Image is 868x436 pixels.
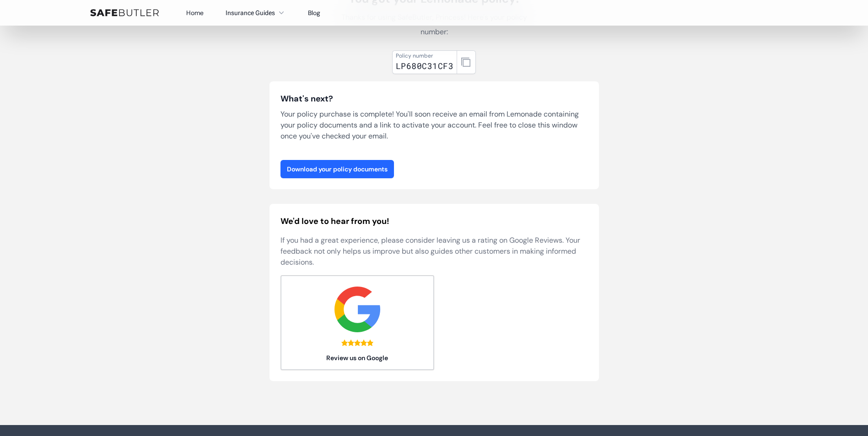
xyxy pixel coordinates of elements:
[280,215,588,228] h2: We'd love to hear from you!
[226,7,286,18] button: Insurance Guides
[334,287,380,332] img: google.svg
[186,9,204,17] a: Home
[396,59,453,72] div: LP680C31CF3
[308,9,320,17] a: Blog
[90,9,159,16] img: SafeButler Text Logo
[281,353,434,362] span: Review us on Google
[280,160,394,178] a: Download your policy documents
[341,340,373,346] div: 5.0
[396,52,453,59] div: Policy number
[280,275,434,370] a: Review us on Google
[280,235,588,268] p: If you had a great experience, please consider leaving us a rating on Google Reviews. Your feedba...
[280,92,588,105] h3: What's next?
[280,109,588,142] p: Your policy purchase is complete! You'll soon receive an email from Lemonade containing your poli...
